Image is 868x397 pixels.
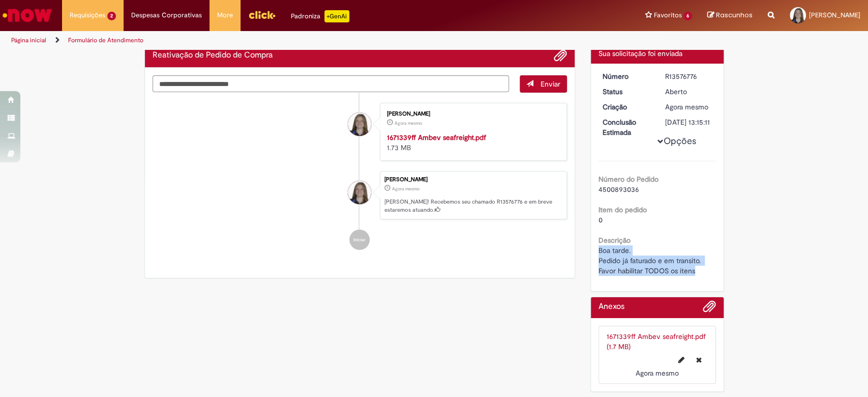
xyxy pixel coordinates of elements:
[153,93,567,261] ul: Histórico de tíquete
[595,102,657,112] dt: Criação
[395,120,422,126] span: Agora mesmo
[348,181,371,204] div: Tarsila Fernanda Arroyo Gabriel
[153,171,567,220] li: Tarsila Fernanda Arroyo Gabriel
[598,246,703,275] span: Boa tarde. Pedido já faturado e em transito. Favor habilitar TODOS os itens
[554,49,567,62] button: Adicionar anexos
[665,87,712,97] div: Aberto
[348,112,371,136] div: Tarsila Fernanda Arroyo Gabriel
[598,236,631,245] b: Descrição
[672,352,691,368] button: Editar nome de arquivo 1671339ff Ambev seafreight.pdf
[598,185,639,194] span: 4500893036
[665,117,712,127] div: [DATE] 13:15:11
[68,36,143,44] a: Formulário de Atendimento
[153,75,510,93] textarea: Digite sua mensagem aqui...
[607,332,706,351] a: 1671339ff Ambev seafreight.pdf (1.7 MB)
[595,117,657,137] dt: Conclusão Estimada
[387,132,556,153] div: 1.73 MB
[131,10,202,20] span: Despesas Corporativas
[809,11,860,19] span: [PERSON_NAME]
[8,31,571,50] ul: Trilhas de página
[707,11,753,20] a: Rascunhos
[653,10,681,20] span: Favoritos
[395,120,422,126] time: 29/09/2025 13:15:07
[665,102,708,111] span: Agora mesmo
[107,12,116,20] span: 2
[636,368,679,378] time: 29/09/2025 13:15:07
[291,10,349,22] div: Padroniza
[324,10,349,22] p: +GenAi
[716,10,753,20] span: Rascunhos
[690,352,708,368] button: Excluir 1671339ff Ambev seafreight.pdf
[598,215,603,224] span: 0
[598,302,624,311] h2: Anexos
[665,71,712,81] div: R13576776
[703,300,716,318] button: Adicionar anexos
[520,75,567,93] button: Enviar
[153,51,273,60] h2: Reativação de Pedido de Compra Histórico de tíquete
[665,102,708,111] time: 29/09/2025 13:15:08
[598,175,659,184] b: Número do Pedido
[70,10,105,20] span: Requisições
[598,49,682,58] span: Sua solicitação foi enviada
[636,368,679,378] span: Agora mesmo
[392,186,420,192] span: Agora mesmo
[387,111,556,117] div: [PERSON_NAME]
[598,205,647,214] b: Item do pedido
[595,87,657,97] dt: Status
[384,177,561,183] div: [PERSON_NAME]
[248,7,276,22] img: click_logo_yellow_360x200.png
[595,71,657,81] dt: Número
[392,186,420,192] time: 29/09/2025 13:15:08
[683,12,692,20] span: 6
[541,79,560,89] span: Enviar
[1,5,53,25] img: ServiceNow
[384,198,561,214] p: [PERSON_NAME]! Recebemos seu chamado R13576776 e em breve estaremos atuando.
[217,10,233,20] span: More
[665,102,712,112] div: 29/09/2025 13:15:08
[11,36,46,44] a: Página inicial
[387,133,486,142] a: 1671339ff Ambev seafreight.pdf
